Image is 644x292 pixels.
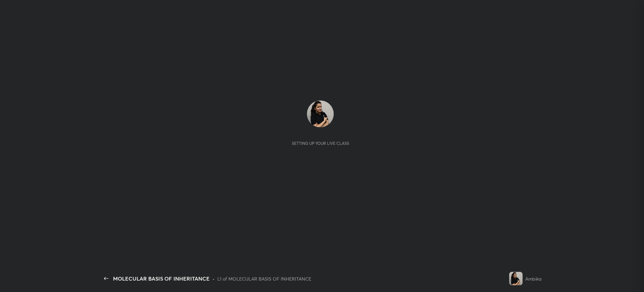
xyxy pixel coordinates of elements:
div: Setting up your live class [292,141,349,146]
div: • [212,275,215,282]
div: MOLECULAR BASIS OF INHERITANCE [113,275,210,283]
img: 50702b96c52e459ba5ac12119d36f654.jpg [307,100,334,127]
div: L1 of MOLECULAR BASIS OF INHERITANCE [217,275,311,282]
img: 50702b96c52e459ba5ac12119d36f654.jpg [509,272,523,285]
div: Ambika [525,275,541,282]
